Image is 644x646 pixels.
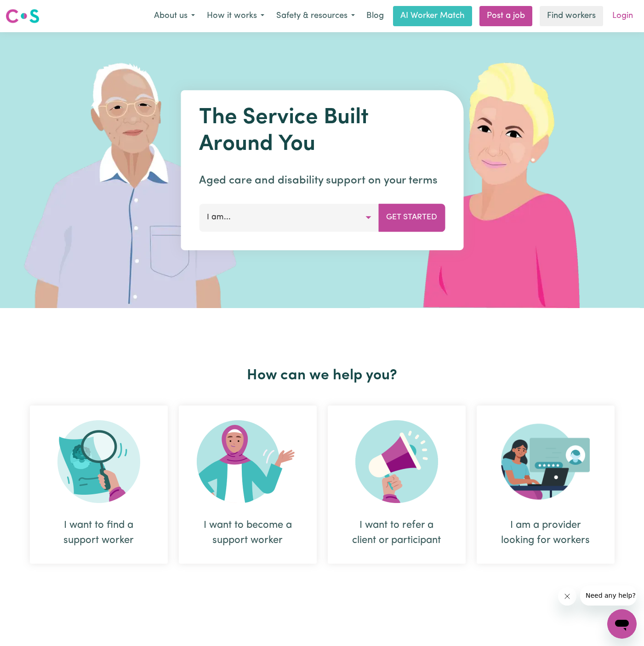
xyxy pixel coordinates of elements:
[607,6,638,26] a: Login
[201,6,270,26] button: How it works
[558,587,576,606] iframe: Close message
[6,6,40,27] a: Careseekers logo
[57,420,140,503] img: Search
[199,204,379,231] button: I am...
[6,8,40,24] img: Careseekers logo
[350,518,444,548] div: I want to refer a client or participant
[499,518,593,548] div: I am a provider looking for workers
[580,585,637,606] iframe: Message from company
[179,406,317,564] div: I want to become a support worker
[201,518,295,548] div: I want to become a support worker
[479,6,532,26] a: Post a job
[52,518,146,548] div: I want to find a support worker
[328,406,466,564] div: I want to refer a client or participant
[24,367,620,384] h2: How can we help you?
[30,406,168,564] div: I want to find a support worker
[197,420,299,503] img: Become Worker
[378,204,445,231] button: Get Started
[393,6,472,26] a: AI Worker Match
[270,6,361,26] button: Safety & resources
[361,6,389,26] a: Blog
[607,609,637,639] iframe: Button to launch messaging window
[199,105,445,158] h1: The Service Built Around You
[477,406,615,564] div: I am a provider looking for workers
[199,172,445,189] p: Aged care and disability support on your terms
[501,420,590,503] img: Provider
[540,6,603,26] a: Find workers
[148,6,201,26] button: About us
[355,420,438,503] img: Refer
